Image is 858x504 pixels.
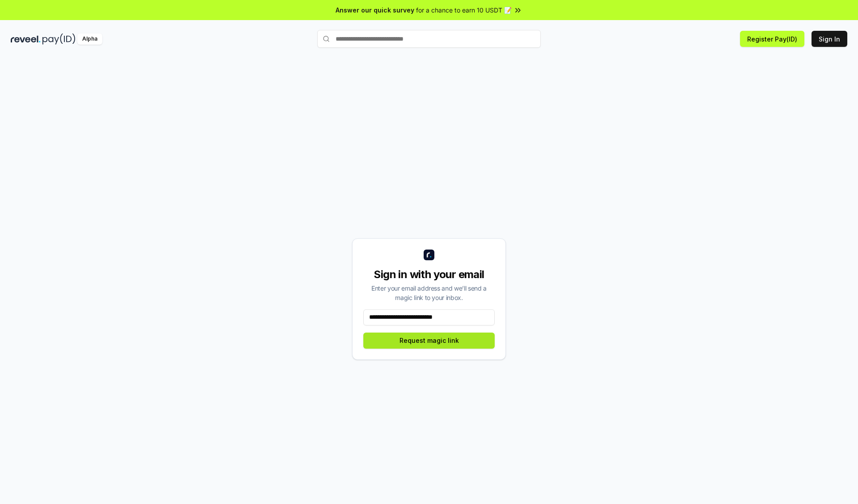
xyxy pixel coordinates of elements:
div: Enter your email address and we’ll send a magic link to your inbox. [363,283,495,302]
div: Sign in with your email [363,267,495,282]
button: Sign In [812,31,847,47]
span: Answer our quick survey [336,5,414,15]
button: Register Pay(ID) [740,31,804,47]
img: pay_id [42,33,76,45]
img: reveel_dark [11,33,41,45]
button: Request magic link [363,333,495,349]
img: logo_small [424,250,434,260]
div: Alpha [77,33,102,45]
span: for a chance to earn 10 USDT 📝 [416,5,512,15]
